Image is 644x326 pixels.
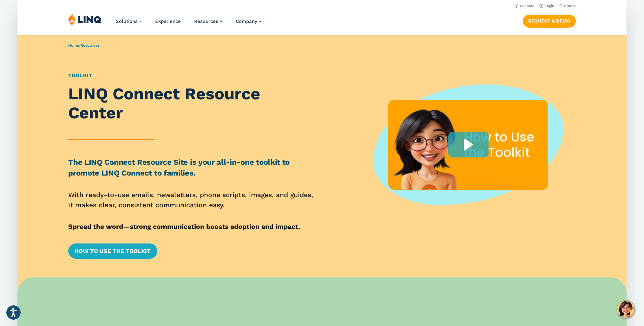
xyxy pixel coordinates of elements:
[116,18,142,24] a: Solutions
[564,4,576,8] span: Search
[155,18,181,24] a: Experience
[68,243,157,259] a: How to Use the Toolkit
[617,300,634,318] button: Hello, have a question? Let’s chat.
[68,43,79,48] a: Home
[17,2,627,9] nav: Utility Navigation
[194,18,222,24] a: Resources
[523,13,576,27] nav: Button Navigation
[236,18,261,24] a: Company
[559,3,576,8] button: Open Search Bar
[515,4,534,8] a: Support
[68,223,300,230] strong: Spread the word—strong communication boosts adoption and impact.
[116,18,138,24] span: Solutions
[523,15,576,27] a: Request a Demo
[81,43,100,48] a: Resources
[539,4,554,8] a: Login
[68,84,314,123] h1: LINQ Connect Resource Center
[68,158,290,177] strong: The LINQ Connect Resource Site is your all-in-one toolkit to promote LINQ Connect to families.
[236,18,257,24] span: Company
[68,72,92,78] a: Toolkit
[68,190,314,210] p: With ready-to-use emails, newsletters, phone scripts, images, and guides, it makes clear, consist...
[68,13,102,25] img: LINQ | K‑12 Software
[68,43,100,48] span: /
[194,18,218,24] span: Resources
[448,132,489,157] div: Play
[116,13,261,34] nav: Primary Navigation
